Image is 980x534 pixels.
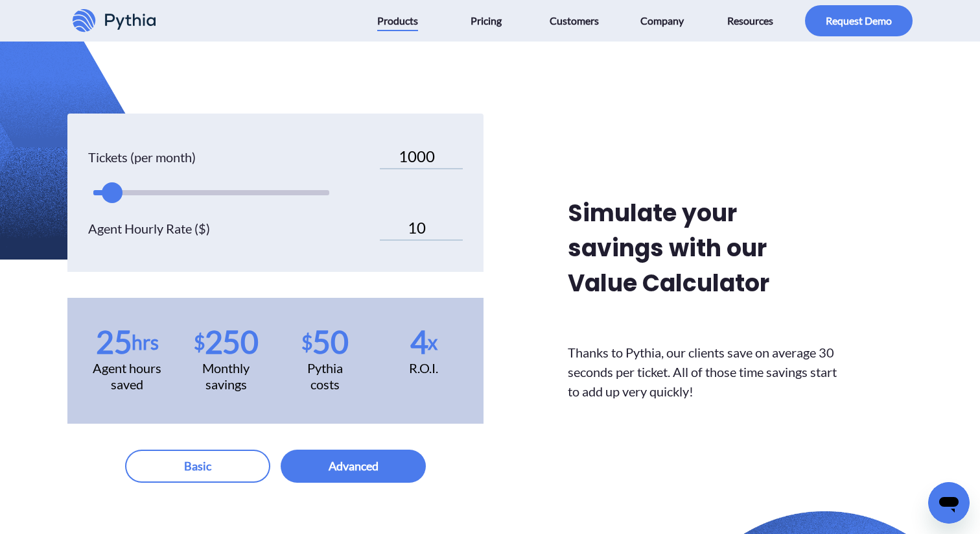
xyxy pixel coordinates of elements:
[928,482,970,524] iframe: Button to launch messaging window
[93,360,161,393] h3: Agent hours saved
[205,329,259,355] div: 250
[194,329,205,355] div: $
[409,360,438,376] h3: R.O.I.
[640,10,684,31] span: Company
[88,219,380,238] label: Agent Hourly Rate ($)
[428,329,437,355] div: x
[301,329,312,355] div: $
[312,329,348,355] div: 50
[550,10,599,31] span: Customers
[202,360,250,393] h3: Monthly savings
[307,360,343,393] h3: Pythia costs
[568,196,817,301] h2: Simulate your savings with our Value Calculator
[132,329,158,355] div: hrs
[471,10,502,31] span: Pricing
[727,10,773,31] span: Resources
[377,10,418,31] span: Products
[96,329,132,355] div: 25
[88,147,380,167] label: Tickets (per month)
[568,343,841,401] h3: Thanks to Pythia, our clients save on average 30 seconds per ticket. All of those time savings st...
[410,329,428,355] div: 4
